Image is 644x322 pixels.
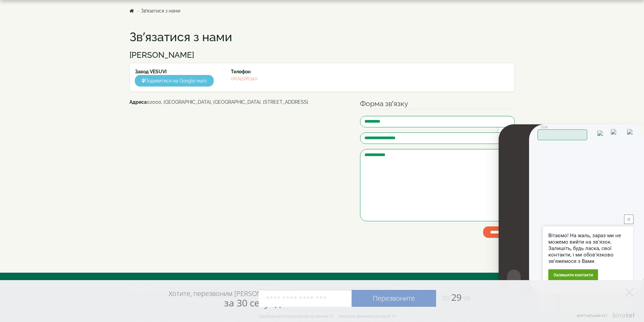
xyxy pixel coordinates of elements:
[577,314,608,318] span: Виртуальная АТС
[169,289,285,308] div: Хотите, перезвоним [PERSON_NAME]
[548,232,628,265] div: Вітаємо! На жаль, зараз ми не можемо вийти на зв'язок. Залишіть, будь ласка, свої контакти, і ми ...
[352,290,436,307] a: Перезвоните
[442,294,451,303] span: 00:
[231,69,251,74] strong: Телефон
[436,291,471,303] span: 29
[573,313,636,322] a: Виртуальная АТС
[231,76,258,81] a: 0674586340
[129,51,515,59] h3: [PERSON_NAME]
[129,99,350,105] address: 02000, [GEOGRAPHIC_DATA], [GEOGRAPHIC_DATA]. [STREET_ADDRESS]
[141,8,180,14] a: Зв’язатися з нами
[360,99,515,109] legend: Форма зв’язку
[129,99,147,105] b: Адреса
[259,313,397,319] div: Свободных операторов на линии: 5 Заказов звонков сегодня: 5+
[135,75,214,86] a: Подивитися на Google мапі
[461,294,471,303] span: :99
[548,269,598,280] div: Залишити контакти
[224,296,285,309] span: за 30 секунд?
[135,69,167,74] strong: Завод VESUVI
[624,215,634,224] button: close button
[129,30,515,44] h1: Зв’язатися з нами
